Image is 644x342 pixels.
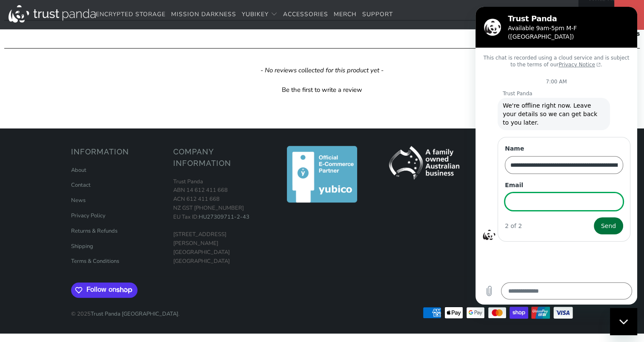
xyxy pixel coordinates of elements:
span: Accessories [283,10,328,18]
img: Trust Panda Australia [9,5,96,23]
nav: Translation missing: en.navigation.header.main_nav [96,5,393,25]
a: Mission Darkness [171,5,236,25]
a: HU27309711-2-43 [199,213,249,221]
a: Shipping [71,242,93,250]
p: Trust Panda ABN 14 612 411 668 ACN 612 411 668 NZ GST [PHONE_NUMBER] EU Tax ID: [STREET_ADDRESS][... [173,177,267,266]
em: - No reviews collected for this product yet - [260,66,384,75]
a: News [71,197,86,204]
iframe: Button to launch messaging window, conversation in progress [610,308,637,335]
a: About [71,166,86,174]
a: Terms & Conditions [71,257,119,265]
span: Encrypted Storage [96,10,166,18]
a: Support [362,5,393,25]
a: Accessories [283,5,328,25]
span: Merch [334,10,357,18]
a: Contact [71,181,91,189]
a: Encrypted Storage [96,5,166,25]
span: Mission Darkness [171,10,236,18]
div: Be the first to write a review [4,83,640,94]
span: YubiKey [242,10,269,18]
p: © 2025 . [71,301,180,319]
a: Returns & Refunds [71,227,117,235]
summary: YubiKey [242,5,278,25]
a: Privacy Policy [71,212,106,219]
span: Support [362,10,393,18]
iframe: Messaging window [475,7,637,305]
a: Merch [334,5,357,25]
a: Trust Panda [GEOGRAPHIC_DATA] [91,310,178,318]
div: Be the first to write a review [282,85,362,94]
